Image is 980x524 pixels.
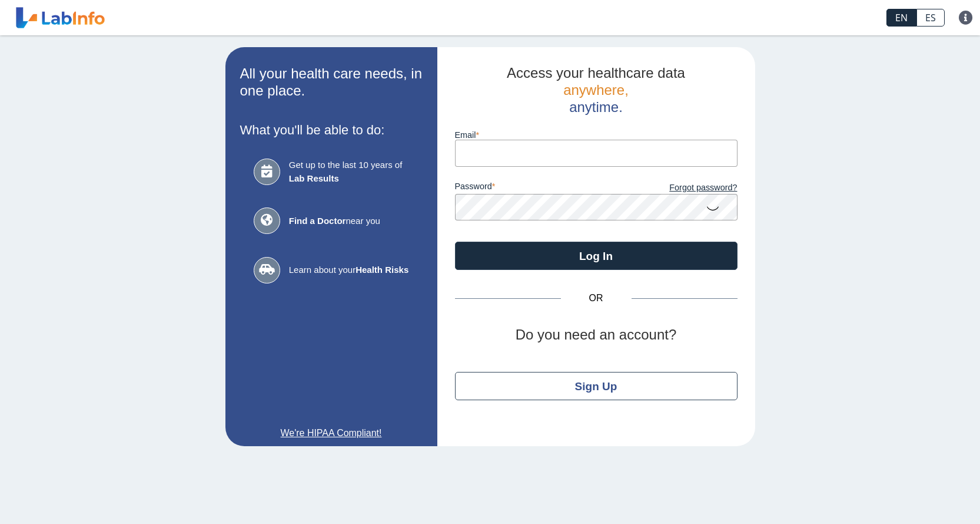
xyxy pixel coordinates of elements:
[289,215,408,228] span: near you
[289,263,408,277] span: Learn about your
[289,159,408,185] span: Get up to the last 10 years of
[507,65,685,81] span: Access your healthcare data
[596,182,738,195] a: Forgot password?
[289,216,346,226] b: Find a Doctor
[455,327,738,344] h2: Do you need an account?
[563,82,629,98] span: anywhere,
[561,291,632,305] span: OR
[916,9,945,27] a: ES
[455,242,738,270] button: Log In
[240,65,423,100] h2: All your health care needs, in one place.
[240,123,423,137] h3: What you'll be able to do:
[886,9,916,27] a: EN
[455,182,596,195] label: password
[289,173,339,183] b: Lab Results
[240,426,423,440] a: We're HIPAA Compliant!
[455,130,738,140] label: Email
[356,265,408,275] b: Health Risks
[455,372,738,400] button: Sign Up
[569,99,623,115] span: anytime.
